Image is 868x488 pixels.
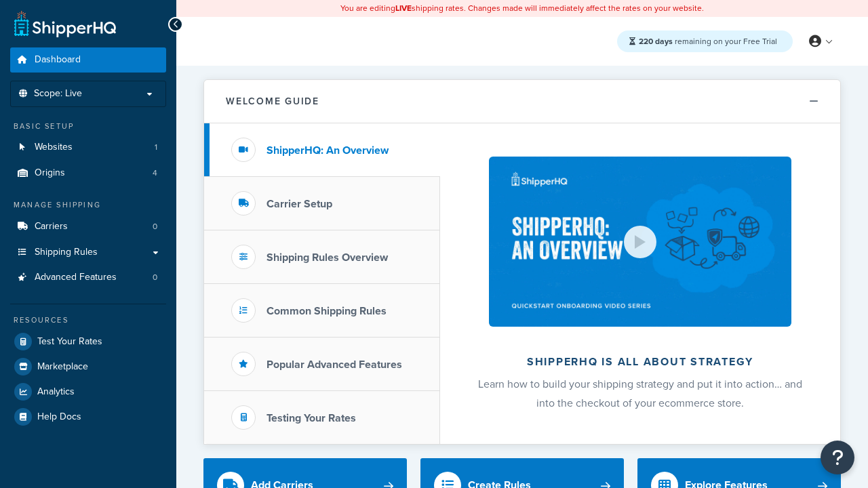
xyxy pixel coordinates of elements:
[153,167,157,179] span: 4
[267,251,388,264] h3: Shipping Rules Overview
[10,265,166,290] li: Advanced Features
[37,336,102,348] span: Test Your Rates
[10,199,166,211] div: Manage Shipping
[821,441,854,474] button: Open Resource Center
[10,214,166,239] a: Carriers0
[267,359,402,371] h3: Popular Advanced Features
[267,305,387,317] h3: Common Shipping Rules
[204,80,840,123] button: Welcome Guide
[639,35,673,47] strong: 220 days
[10,405,166,429] a: Help Docs
[395,2,412,14] b: LIVE
[10,121,166,132] div: Basic Setup
[35,272,117,283] span: Advanced Features
[267,198,332,210] h3: Carrier Setup
[37,411,81,423] span: Help Docs
[478,376,802,411] span: Learn how to build your shipping strategy and put it into action… and into the checkout of your e...
[34,88,82,100] span: Scope: Live
[267,412,356,424] h3: Testing Your Rates
[10,161,166,186] li: Origins
[226,96,319,106] h2: Welcome Guide
[10,161,166,186] a: Origins4
[37,361,88,373] span: Marketplace
[10,240,166,265] a: Shipping Rules
[10,314,166,326] div: Resources
[153,221,157,232] span: 0
[35,221,68,232] span: Carriers
[35,247,98,258] span: Shipping Rules
[155,142,157,153] span: 1
[10,265,166,290] a: Advanced Features0
[267,144,389,157] h3: ShipperHQ: An Overview
[10,329,166,354] a: Test Your Rates
[639,35,777,47] span: remaining on your Free Trial
[37,386,75,398] span: Analytics
[10,214,166,239] li: Carriers
[10,135,166,160] li: Websites
[10,135,166,160] a: Websites1
[10,354,166,379] a: Marketplace
[489,157,791,327] img: ShipperHQ is all about strategy
[35,142,73,153] span: Websites
[35,54,81,66] span: Dashboard
[10,47,166,73] a: Dashboard
[35,167,65,179] span: Origins
[10,380,166,404] a: Analytics
[153,272,157,283] span: 0
[476,356,804,368] h2: ShipperHQ is all about strategy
